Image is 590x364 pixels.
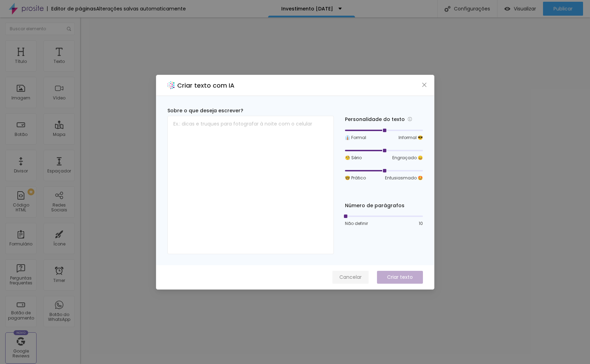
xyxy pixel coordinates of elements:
div: Personalidade do texto [345,115,423,123]
span: close [422,82,427,88]
span: Entusiasmado 🤩 [385,175,423,181]
div: Sobre o que deseja escrever? [167,107,334,114]
span: Engraçado 😄 [392,155,423,161]
button: Close [420,81,428,88]
span: 🤓 Prático [345,175,366,181]
span: Cancelar [339,274,362,281]
h2: Criar texto com IA [177,81,235,90]
span: Não definir [345,220,368,227]
div: Número de parágrafos [345,202,423,209]
span: 🧐 Sério [345,155,362,161]
button: Cancelar [332,271,369,284]
span: 👔 Formal [345,135,366,141]
button: Criar texto [377,271,423,284]
span: Informal 😎 [399,135,423,141]
span: 10 [419,220,423,227]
